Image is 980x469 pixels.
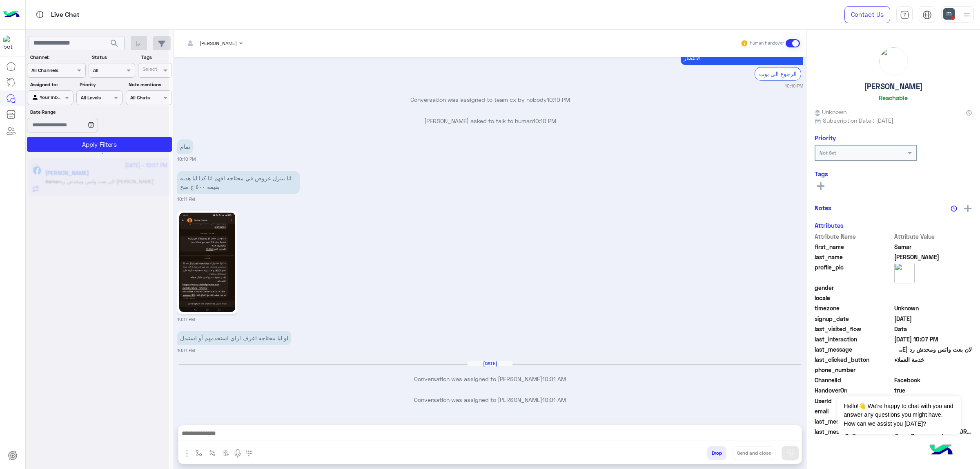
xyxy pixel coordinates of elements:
[894,253,972,261] span: Hassan
[815,427,889,436] span: last_message_id
[879,94,908,101] h6: Reachable
[815,294,893,302] span: locale
[733,446,775,460] button: Send and close
[894,242,972,251] span: Samar
[962,10,972,20] img: profile
[3,36,18,50] img: 1403182699927242
[894,232,972,241] span: Attribute Value
[141,65,157,75] div: Select
[177,395,803,404] p: Conversation was assigned to [PERSON_NAME]
[815,108,846,116] span: Unknown
[177,171,300,194] p: 25/9/2025, 10:11 PM
[815,170,972,177] h6: Tags
[894,314,972,323] span: 2025-06-09T08:36:21.621Z
[880,47,907,75] img: picture
[177,95,803,104] p: Conversation was assigned to team cx by nobody
[894,294,972,302] span: null
[35,9,45,20] img: tab
[177,139,193,154] p: 25/9/2025, 10:10 PM
[815,386,893,395] span: HandoverOn
[894,335,972,343] span: 2025-09-25T19:07:47.19Z
[177,347,195,354] small: 10:11 PM
[894,366,972,374] span: null
[815,397,893,405] span: UserId
[815,407,893,415] span: email
[3,6,20,23] img: Logo
[177,117,803,125] p: [PERSON_NAME] asked to talk to human
[815,325,893,333] span: last_visited_flow
[815,253,893,261] span: last_name
[90,146,104,160] div: loading...
[223,450,229,456] img: create order
[815,204,831,211] h6: Notes
[468,361,512,366] h6: [DATE]
[900,10,909,20] img: tab
[209,450,216,456] img: Trigger scenario
[815,232,893,241] span: Attribute Name
[206,446,219,460] button: Trigger scenario
[951,205,957,212] img: notes
[815,355,893,364] span: last_clicked_button
[815,304,893,312] span: timezone
[815,314,893,323] span: signup_date
[533,117,556,124] span: 10:10 PM
[219,446,233,460] button: create order
[815,263,893,282] span: profile_pic
[896,6,913,23] a: tab
[177,316,195,323] small: 10:11 PM
[51,9,80,20] p: Live Chat
[922,10,932,20] img: tab
[542,375,566,382] span: 10:01 AM
[927,436,955,465] img: hulul-logo.png
[547,96,570,103] span: 10:10 PM
[245,450,252,457] img: make a call
[894,355,972,364] span: خدمة العملاء
[815,134,836,141] h6: Priority
[894,283,972,292] span: null
[785,83,803,89] small: 10:10 PM
[750,40,784,47] small: Human Handover
[894,263,915,283] img: picture
[815,222,844,229] h6: Attributes
[177,331,291,345] p: 25/9/2025, 10:11 PM
[192,446,206,460] button: select flow
[815,283,893,292] span: gender
[200,40,237,46] span: [PERSON_NAME]
[894,345,972,354] span: لان بعت واتس ومحدش رد عليا برضو
[815,345,893,354] span: last_message
[837,396,960,434] span: Hello!👋 We're happy to chat with you and answer any questions you might have. How can we assist y...
[964,205,971,212] img: add
[820,150,836,156] b: Not Set
[179,213,235,312] img: 1133996985356607.jpg
[894,325,972,333] span: Data
[177,156,196,162] small: 10:10 PM
[844,6,890,23] a: Contact Us
[815,417,893,426] span: last_message_sentiment
[815,376,893,384] span: ChannelId
[894,376,972,384] span: 0
[786,449,794,457] img: send message
[542,396,566,403] span: 10:01 AM
[943,8,955,20] img: userImage
[707,446,726,460] button: Drop
[815,335,893,343] span: last_interaction
[177,196,195,202] small: 10:11 PM
[815,366,893,374] span: phone_number
[177,375,803,383] p: Conversation was assigned to [PERSON_NAME]
[182,449,192,458] img: send attachment
[755,67,801,81] div: الرجوع الى بوت
[823,116,893,125] span: Subscription Date : [DATE]
[196,450,202,456] img: select flow
[815,242,893,251] span: first_name
[233,449,243,458] img: send voice note
[864,82,923,91] h5: [PERSON_NAME]
[894,304,972,312] span: Unknown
